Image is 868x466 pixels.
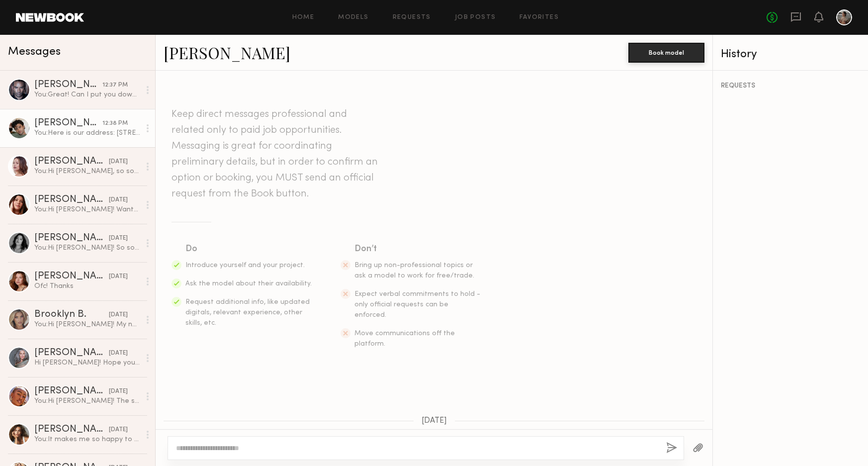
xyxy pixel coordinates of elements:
div: [PERSON_NAME] [34,195,109,205]
header: Keep direct messages professional and related only to paid job opportunities. Messaging is great ... [172,106,380,202]
div: [DATE] [109,157,128,167]
button: Book model [628,43,704,63]
span: Introduce yourself and your project. [185,262,305,269]
div: [PERSON_NAME] [34,157,109,167]
div: [DATE] [109,425,128,435]
div: Ofc! Thanks [34,281,140,291]
div: Don’t [354,242,482,256]
div: REQUESTS [721,83,860,90]
div: Hi [PERSON_NAME]! Hope you are having a nice day. I posted the review and wanted to let you know ... [34,358,140,368]
span: Bring up non-professional topics or ask a model to work for free/trade. [354,262,474,279]
a: Job Posts [455,14,496,21]
div: [DATE] [109,272,128,281]
div: You: Hi [PERSON_NAME]! The shoot we reached out to you for has already been completed. Thank you ... [34,396,140,406]
div: You: Here is our address: [STREET_ADDRESS] See you [DATE] at 12:30pm! If you have any troubles fi... [34,128,140,138]
div: 12:38 PM [102,119,128,128]
span: [DATE] [422,417,447,425]
div: You: Great! Can I put you down for 11am [DATE] morning? [34,90,140,99]
span: Ask the model about their availability. [185,280,312,287]
span: Request additional info, like updated digitals, relevant experience, other skills, etc. [185,299,310,326]
a: Models [338,14,368,21]
div: [DATE] [109,195,128,205]
a: Requests [393,14,431,21]
div: [PERSON_NAME] [34,80,102,90]
div: You: Hi [PERSON_NAME]! My name is [PERSON_NAME] and I am a creative director / producer for photo... [34,320,140,329]
div: [PERSON_NAME] [34,118,102,128]
a: [PERSON_NAME] [164,42,290,63]
div: Do [185,242,313,256]
span: Expect verbal commitments to hold - only official requests can be enforced. [354,291,480,318]
div: 12:37 PM [102,81,128,90]
div: You: Hi [PERSON_NAME]! Wanted to follow up with you regarding our casting call! Please let us kno... [34,205,140,214]
div: [PERSON_NAME] [34,272,109,281]
div: [DATE] [109,387,128,396]
a: Favorites [520,14,559,21]
div: [PERSON_NAME] [34,425,109,435]
div: You: Hi [PERSON_NAME], so sorry for my delayed response. The address is [STREET_ADDRESS] [34,167,140,176]
div: [PERSON_NAME] [34,348,109,358]
div: [PERSON_NAME] [34,386,109,396]
span: Move communications off the platform. [354,330,455,347]
div: Brooklyn B. [34,310,109,320]
div: You: It makes me so happy to hear that you enjoyed working together! Let me know when you decide ... [34,435,140,444]
a: Home [292,14,315,21]
a: Book model [628,48,704,56]
div: [DATE] [109,349,128,358]
span: Messages [8,46,61,58]
div: [DATE] [109,310,128,320]
div: [PERSON_NAME] [34,233,109,243]
div: [DATE] [109,234,128,243]
div: History [721,49,860,60]
div: You: Hi [PERSON_NAME]! So sorry for my delayed response! Unfortunately we need a true plus size m... [34,243,140,253]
